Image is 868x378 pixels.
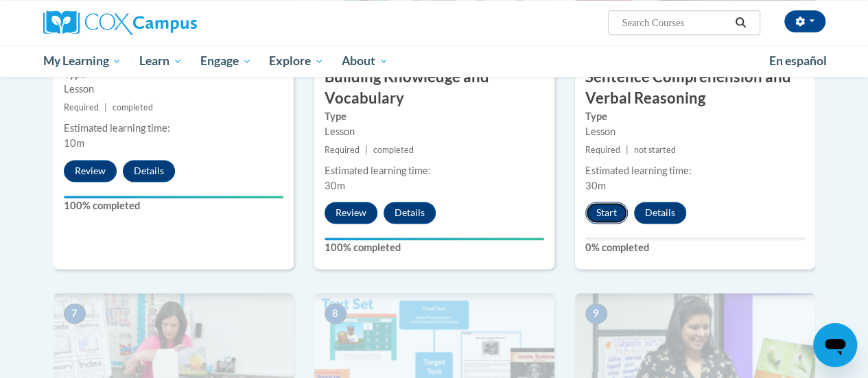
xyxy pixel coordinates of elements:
span: Engage [200,53,252,69]
span: About [342,53,388,69]
span: Learn [139,53,183,69]
div: Your progress [64,196,283,198]
input: Search Courses [620,14,730,31]
span: Required [325,145,360,155]
button: Search [730,14,751,31]
span: not started [634,145,676,155]
img: Cox Campus [43,10,197,35]
div: Lesson [64,82,283,97]
a: Learn [130,45,191,77]
label: Type [585,109,805,124]
span: | [626,145,629,155]
div: Lesson [325,124,544,139]
button: Review [325,202,377,224]
div: Estimated learning time: [325,163,544,178]
label: 0% completed [585,240,805,255]
span: | [365,145,368,155]
div: Main menu [33,45,836,77]
a: Cox Campus [43,10,290,35]
h3: Deep Reading Comprehension: Sentence Comprehension and Verbal Reasoning [575,46,815,109]
div: Estimated learning time: [585,163,805,178]
span: | [104,102,107,113]
label: 100% completed [64,198,283,213]
span: Required [64,102,99,113]
span: Explore [269,53,324,69]
h3: Deep Reading Comprehension: Building Knowledge and Vocabulary [314,46,554,109]
span: Required [585,145,620,155]
button: Details [123,160,175,182]
span: 9 [585,303,607,324]
button: Account Settings [784,10,825,32]
span: 30m [585,180,606,191]
a: Engage [191,45,261,77]
button: Details [384,202,436,224]
iframe: Button to launch messaging window [813,323,857,367]
a: En español [760,47,836,75]
span: 30m [325,180,345,191]
span: completed [373,145,414,155]
span: 10m [64,137,84,149]
button: Details [634,202,686,224]
label: Type [325,109,544,124]
div: Estimated learning time: [64,121,283,136]
button: Review [64,160,117,182]
span: En español [769,54,827,68]
span: My Learning [43,53,121,69]
a: My Learning [34,45,131,77]
label: 100% completed [325,240,544,255]
a: About [333,45,397,77]
a: Explore [260,45,333,77]
span: 7 [64,303,86,324]
div: Your progress [325,237,544,240]
span: 8 [325,303,347,324]
span: completed [113,102,153,113]
div: Lesson [585,124,805,139]
button: Start [585,202,628,224]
